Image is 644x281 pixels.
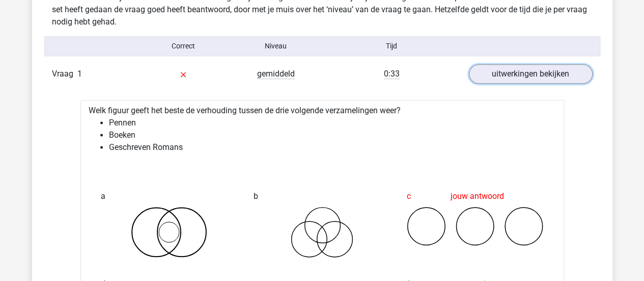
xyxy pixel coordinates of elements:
[407,186,411,207] span: c
[230,41,322,52] div: Niveau
[109,117,556,129] li: Pennen
[322,41,461,52] div: Tijd
[384,69,400,79] span: 0:33
[101,186,105,207] span: a
[77,69,82,79] span: 1
[137,41,230,52] div: Correct
[109,129,556,141] li: Boeken
[52,68,77,80] span: Vraag
[257,69,295,79] span: gemiddeld
[407,186,544,207] div: jouw antwoord
[109,141,556,154] li: Geschreven Romans
[469,64,593,84] a: uitwerkingen bekijken
[254,186,258,207] span: b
